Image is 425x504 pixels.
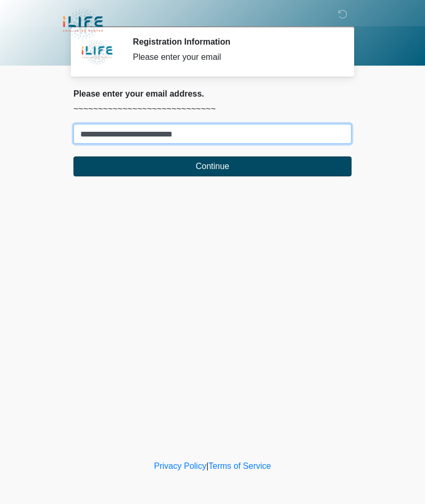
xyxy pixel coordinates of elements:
[73,103,352,115] p: ~~~~~~~~~~~~~~~~~~~~~~~~~~~~~
[206,461,208,470] a: |
[133,51,336,64] div: Please enter your email
[154,461,207,470] a: Privacy Policy
[63,8,103,41] img: iLIFE Anti-Aging Center Logo
[73,156,352,176] button: Continue
[81,37,113,68] img: Agent Avatar
[73,89,352,99] h2: Please enter your email address.
[208,461,271,470] a: Terms of Service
